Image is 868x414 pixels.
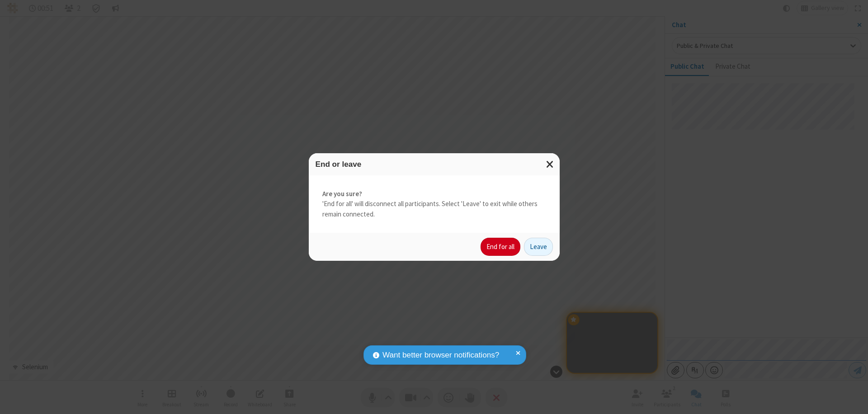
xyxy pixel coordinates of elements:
span: Want better browser notifications? [382,349,499,361]
h3: End or leave [316,160,553,169]
button: End for all [481,238,520,256]
strong: Are you sure? [322,189,546,199]
button: Close modal [541,153,560,175]
button: Leave [524,238,553,256]
div: 'End for all' will disconnect all participants. Select 'Leave' to exit while others remain connec... [309,175,560,233]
